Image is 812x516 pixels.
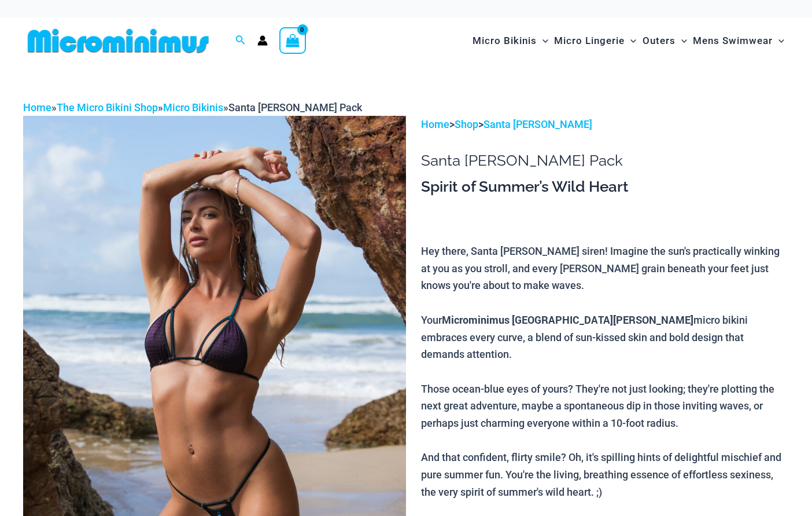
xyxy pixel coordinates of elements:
[279,27,306,54] a: View Shopping Cart, empty
[640,23,690,58] a: OutersMenu ToggleMenu Toggle
[23,101,362,114] span: » » »
[470,23,551,58] a: Micro BikinisMenu ToggleMenu Toggle
[421,118,449,130] a: Home
[551,23,639,58] a: Micro LingerieMenu ToggleMenu Toggle
[235,34,246,48] a: Search icon link
[773,26,784,56] span: Menu Toggle
[455,118,478,130] a: Shop
[421,116,789,133] p: > >
[257,35,268,46] a: Account icon link
[690,23,787,58] a: Mens SwimwearMenu ToggleMenu Toggle
[676,26,687,56] span: Menu Toggle
[421,243,789,501] p: Hey there, Santa [PERSON_NAME] siren! Imagine the sun's practically winking at you as you stroll,...
[625,26,636,56] span: Menu Toggle
[483,118,592,130] a: Santa [PERSON_NAME]
[537,26,548,56] span: Menu Toggle
[643,26,676,56] span: Outers
[693,26,773,56] span: Mens Swimwear
[473,26,537,56] span: Micro Bikinis
[442,313,693,327] b: Microminimus [GEOGRAPHIC_DATA][PERSON_NAME]
[23,28,213,54] img: MM SHOP LOGO FLAT
[57,101,158,114] a: The Micro Bikini Shop
[468,21,789,60] nav: Site Navigation
[163,101,223,114] a: Micro Bikinis
[228,101,362,114] span: Santa [PERSON_NAME] Pack
[554,26,625,56] span: Micro Lingerie
[421,152,789,170] h1: Santa [PERSON_NAME] Pack
[23,101,51,114] a: Home
[421,177,789,197] h3: Spirit of Summer’s Wild Heart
